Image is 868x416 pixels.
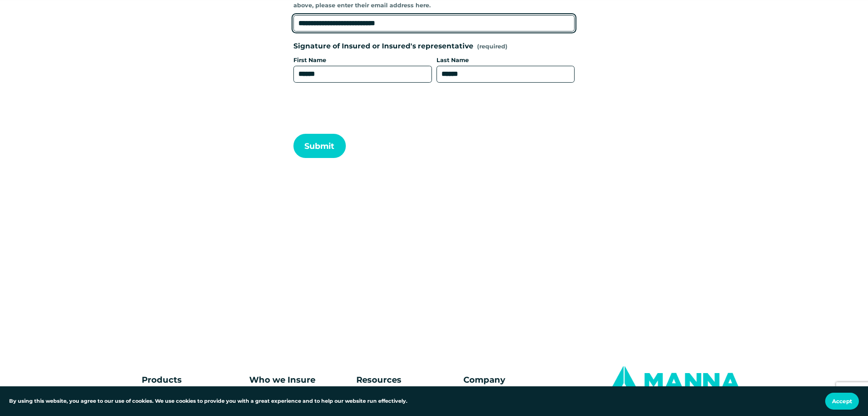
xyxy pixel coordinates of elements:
[293,56,432,66] div: First Name
[437,56,575,66] div: Last Name
[304,141,334,151] span: Submit
[832,398,852,405] span: Accept
[477,44,508,50] span: (required)
[142,373,217,386] p: Products
[356,373,458,386] p: Resources
[463,373,565,386] p: Company
[293,134,346,158] button: SubmitSubmit
[249,373,351,386] p: Who we Insure
[293,41,473,52] span: Signature of Insured or Insured's representative
[825,393,859,410] button: Accept
[9,397,407,405] p: By using this website, you agree to our use of cookies. We use cookies to provide you with a grea...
